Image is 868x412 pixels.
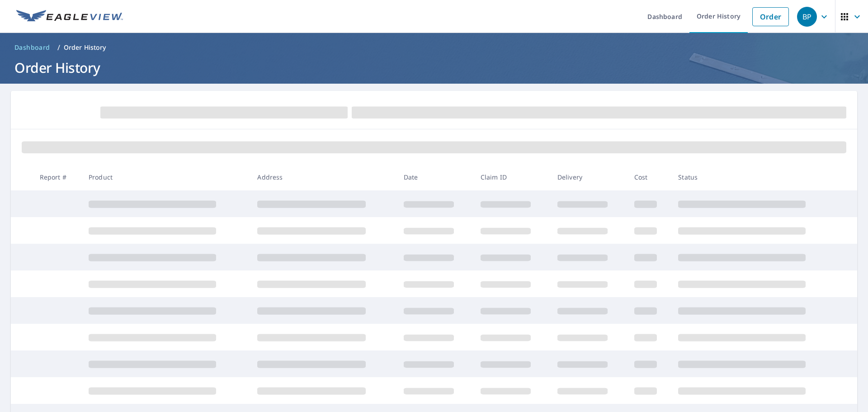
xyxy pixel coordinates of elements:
[671,164,840,190] th: Status
[81,164,250,190] th: Product
[473,164,550,190] th: Claim ID
[250,164,396,190] th: Address
[64,43,106,52] p: Order History
[627,164,671,190] th: Cost
[11,40,857,55] nav: breadcrumb
[550,164,627,190] th: Delivery
[11,58,857,77] h1: Order History
[797,7,817,27] div: BP
[57,42,60,53] li: /
[14,43,50,52] span: Dashboard
[16,10,123,24] img: EV Logo
[33,164,81,190] th: Report #
[11,40,54,55] a: Dashboard
[396,164,473,190] th: Date
[752,7,789,26] a: Order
